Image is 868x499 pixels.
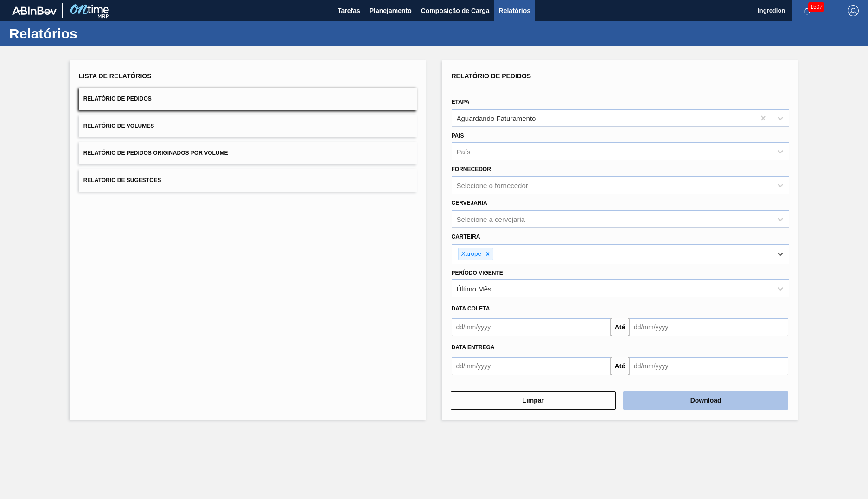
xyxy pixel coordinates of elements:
[83,95,152,102] span: Relatório de Pedidos
[452,344,495,351] span: Data entrega
[338,5,360,16] span: Tarefas
[452,200,487,206] label: Cervejaria
[452,357,611,375] input: dd/mm/yyyy
[79,142,417,164] button: Relatório de Pedidos Originados por Volume
[83,123,154,129] span: Relatório de Volumes
[83,150,228,156] span: Relatório de Pedidos Originados por Volume
[808,2,824,12] span: 1507
[848,5,859,16] img: Logout
[623,391,788,410] button: Download
[457,285,491,293] div: Último Mês
[452,166,491,172] label: Fornecedor
[79,72,152,80] span: Lista de Relatórios
[452,133,464,139] label: País
[452,270,503,276] label: Período Vigente
[457,215,525,223] div: Selecione a cervejaria
[370,5,412,16] span: Planejamento
[499,5,530,16] span: Relatórios
[457,182,528,189] div: Selecione o fornecedor
[452,99,470,105] label: Etapa
[452,305,490,312] span: Data coleta
[457,148,471,156] div: País
[629,357,788,375] input: dd/mm/yyyy
[12,6,57,15] img: TNhmsLtSVTkK8tSr43FrP2fwEKptu5GPRR3wAAAABJRU5ErkJggg==
[629,318,788,336] input: dd/mm/yyyy
[452,234,480,240] label: Carteira
[79,115,417,138] button: Relatório de Volumes
[9,28,174,39] h1: Relatórios
[452,72,531,80] span: Relatório de Pedidos
[611,357,629,375] button: Até
[79,88,417,110] button: Relatório de Pedidos
[452,318,611,336] input: dd/mm/yyyy
[83,177,161,183] span: Relatório de Sugestões
[421,5,490,16] span: Composição de Carga
[792,4,822,17] button: Notificações
[457,114,536,122] div: Aguardando Faturamento
[459,248,483,260] div: Xarope
[611,318,629,336] button: Até
[451,391,616,410] button: Limpar
[79,169,417,192] button: Relatório de Sugestões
